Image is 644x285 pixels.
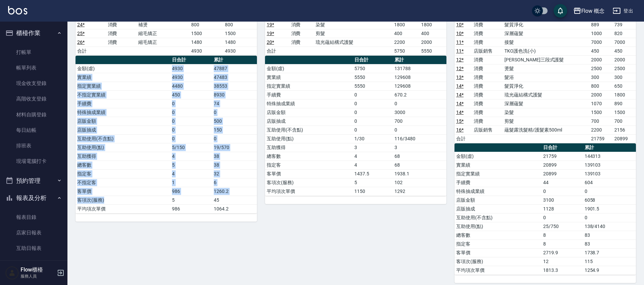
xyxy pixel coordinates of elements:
[21,266,55,273] h5: Flow櫃檯
[419,38,446,47] td: 2000
[76,169,170,178] td: 指定客
[455,161,541,169] td: 實業績
[170,99,212,108] td: 0
[3,91,65,107] a: 高階收支登錄
[76,90,170,99] td: 不指定實業績
[541,213,583,222] td: 0
[613,134,636,143] td: 20899
[212,64,257,73] td: 47887
[503,90,589,99] td: 琉光蘊結構式護髮
[3,76,65,91] a: 現金收支登錄
[170,161,212,169] td: 5
[170,143,212,152] td: 5/150
[290,38,314,47] td: 消費
[265,134,353,143] td: 互助使用(點)
[455,143,636,275] table: a dense table
[290,29,314,38] td: 消費
[212,169,257,178] td: 32
[8,6,27,15] img: Logo
[419,47,446,55] td: 5550
[541,152,583,161] td: 21759
[265,152,353,161] td: 總客數
[455,169,541,178] td: 指定實業績
[583,204,636,213] td: 1901.5
[472,20,503,29] td: 消費
[212,187,257,196] td: 1260.2
[170,196,212,204] td: 5
[76,82,170,90] td: 指定實業績
[393,64,446,73] td: 131788
[541,248,583,257] td: 2719.9
[353,178,393,187] td: 5
[541,161,583,169] td: 20899
[503,125,589,134] td: 蘊髮露洗髮精/護髮素500ml
[541,204,583,213] td: 1128
[265,143,353,152] td: 互助獲得
[589,82,613,90] td: 800
[393,134,446,143] td: 116/3480
[353,99,393,108] td: 0
[137,29,189,38] td: 縮毛矯正
[76,108,170,117] td: 特殊抽成業績
[212,161,257,169] td: 38
[455,213,541,222] td: 互助使用(不含點)
[613,99,636,108] td: 890
[472,125,503,134] td: 店販銷售
[541,169,583,178] td: 20899
[503,29,589,38] td: 深層蘊髮
[212,134,257,143] td: 0
[503,99,589,108] td: 深層蘊髮
[353,90,393,99] td: 0
[353,187,393,196] td: 1150
[589,47,613,55] td: 450
[265,169,353,178] td: 客單價
[455,257,541,266] td: 客項次(服務)
[613,117,636,125] td: 700
[589,117,613,125] td: 700
[393,56,446,64] th: 累計
[455,239,541,248] td: 指定客
[392,20,419,29] td: 1800
[613,55,636,64] td: 2000
[472,47,503,55] td: 店販銷售
[76,143,170,152] td: 互助使用(點)
[589,38,613,47] td: 7000
[265,161,353,169] td: 指定客
[541,266,583,275] td: 1813.3
[76,117,170,125] td: 店販金額
[265,82,353,90] td: 指定實業績
[137,38,189,47] td: 縮毛矯正
[570,4,608,18] button: Flow 概念
[212,117,257,125] td: 500
[189,20,223,29] td: 800
[583,187,636,196] td: 0
[503,20,589,29] td: 髮質淨化
[613,73,636,82] td: 300
[170,187,212,196] td: 986
[3,24,65,42] button: 櫃檯作業
[541,222,583,231] td: 25/750
[583,143,636,152] th: 累計
[503,55,589,64] td: [PERSON_NAME]三段式護髮
[170,204,212,213] td: 986
[583,231,636,239] td: 83
[613,29,636,38] td: 820
[419,20,446,29] td: 1800
[472,90,503,99] td: 消費
[541,178,583,187] td: 44
[76,196,170,204] td: 客項次(服務)
[170,64,212,73] td: 4930
[353,56,393,64] th: 日合計
[613,90,636,99] td: 1800
[472,64,503,73] td: 消費
[265,117,353,125] td: 店販抽成
[3,138,65,153] a: 排班表
[393,143,446,152] td: 3
[581,7,605,15] div: Flow 概念
[353,82,393,90] td: 5550
[541,187,583,196] td: 0
[212,90,257,99] td: 8930
[393,187,446,196] td: 1292
[353,108,393,117] td: 0
[223,47,257,55] td: 4930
